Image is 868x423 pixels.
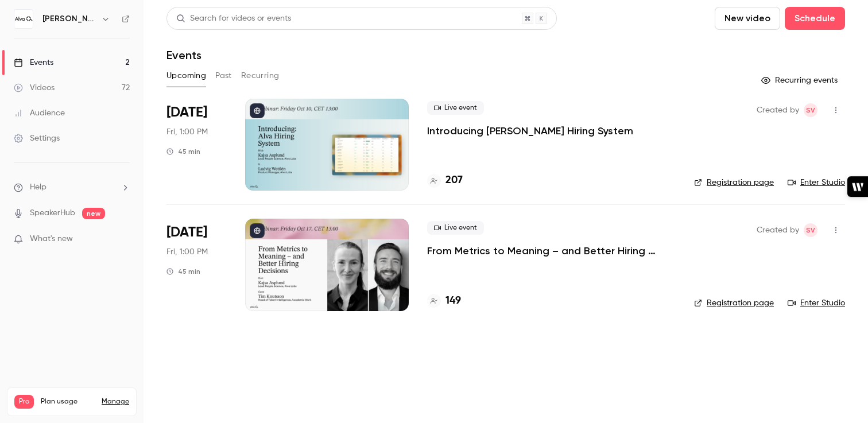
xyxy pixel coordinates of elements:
[694,177,774,188] a: Registration page
[788,297,845,309] a: Enter Studio
[14,57,53,68] div: Events
[804,223,817,237] span: Sara Vinell
[14,133,60,144] div: Settings
[715,7,780,30] button: New video
[30,181,46,193] span: Help
[166,48,201,62] h1: Events
[806,223,815,237] span: SV
[82,208,105,219] span: new
[756,71,845,90] button: Recurring events
[176,13,291,25] div: Search for videos or events
[166,267,200,276] div: 45 min
[166,99,227,191] div: Oct 10 Fri, 1:00 PM (Europe/Stockholm)
[102,397,129,406] a: Manage
[166,126,208,138] span: Fri, 1:00 PM
[166,246,208,258] span: Fri, 1:00 PM
[30,207,75,219] a: SpeakerHub
[427,293,461,309] a: 149
[427,101,484,115] span: Live event
[694,297,774,309] a: Registration page
[241,67,280,85] button: Recurring
[445,173,463,188] h4: 207
[14,107,65,119] div: Audience
[166,67,206,85] button: Upcoming
[14,395,34,409] span: Pro
[215,67,232,85] button: Past
[804,103,817,117] span: Sara Vinell
[166,219,227,311] div: Oct 17 Fri, 1:00 PM (Europe/Stockholm)
[788,177,845,188] a: Enter Studio
[41,397,95,406] span: Plan usage
[806,103,815,117] span: SV
[166,103,207,122] span: [DATE]
[427,173,463,188] a: 207
[14,10,33,28] img: Alva Labs
[14,82,55,94] div: Videos
[427,221,484,235] span: Live event
[14,181,130,193] li: help-dropdown-opener
[42,13,96,25] h6: [PERSON_NAME] Labs
[166,223,207,242] span: [DATE]
[785,7,845,30] button: Schedule
[445,293,461,309] h4: 149
[757,223,799,237] span: Created by
[427,124,633,138] a: Introducing [PERSON_NAME] Hiring System
[166,147,200,156] div: 45 min
[30,233,73,245] span: What's new
[757,103,799,117] span: Created by
[427,244,676,258] a: From Metrics to Meaning – and Better Hiring Decisions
